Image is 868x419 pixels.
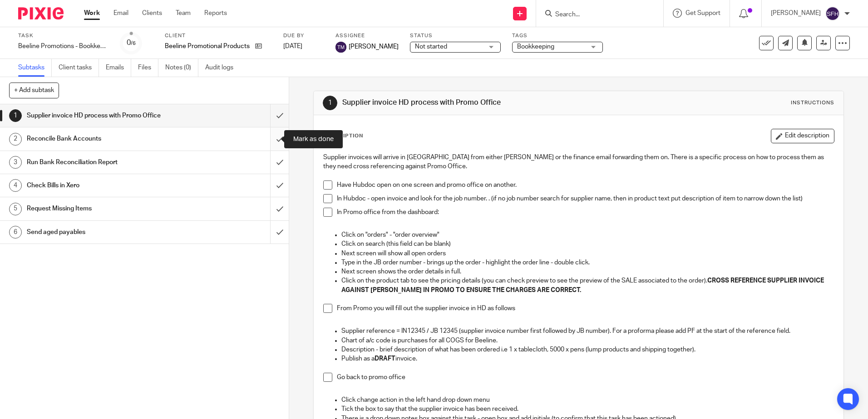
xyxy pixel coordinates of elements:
[27,109,183,122] h1: Supplier invoice HD process with Promo Office
[337,208,833,217] p: In Promo office from the dashboard:
[131,41,136,46] small: /6
[375,356,395,362] strong: DRAFT
[337,373,833,382] p: Go back to promo office
[27,156,183,169] h1: Run Bank Reconciliation Report
[341,404,833,414] p: Tick the box to say that the supplier invoice has been received.
[335,32,399,39] label: Assignee
[9,156,22,169] div: 3
[18,42,109,51] div: Beeline Promotions - Bookkeeping - Friday
[791,99,834,107] div: Instructions
[84,9,100,18] a: Work
[323,153,833,171] p: Supplier invoices will arrive in [GEOGRAPHIC_DATA] from either [PERSON_NAME] or the finance email...
[9,133,22,146] div: 2
[341,258,833,267] p: Type in the JB order number - brings up the order - highlight the order line - double click.
[341,354,833,363] p: Publish as a invoice.
[341,276,833,295] p: Click on the product tab to see the pricing details (you can check preview to see the preview of ...
[176,9,191,18] a: Team
[554,11,636,19] input: Search
[18,42,109,51] div: Beeline Promotions - Bookkeeping - [DATE]
[323,132,363,140] p: Description
[106,59,131,77] a: Emails
[341,267,833,276] p: Next screen shows the order details in full.
[337,304,833,313] p: From Promo you will fill out the supplier invoice in HD as follows
[59,59,99,77] a: Client tasks
[9,226,22,239] div: 6
[686,10,720,16] span: Get Support
[341,336,833,345] p: Chart of a/c code is purchases for all COGS for Beeline.
[205,59,240,77] a: Audit logs
[113,9,128,18] a: Email
[349,42,399,51] span: [PERSON_NAME]
[27,225,183,239] h1: Send aged payables
[341,249,833,258] p: Next screen will show all open orders
[341,395,833,404] p: Click change action in the left hand drop down menu
[341,345,833,354] p: Description - brief description of what has been ordered i.e 1 x tablecloth, 5000 x pens (lump pr...
[342,98,598,107] h1: Supplier invoice HD process with Promo Office
[18,32,109,39] label: Task
[9,109,22,122] div: 1
[27,179,183,192] h1: Check Bills in Xero
[341,278,825,293] strong: CROSS REFERENCE SUPPLIER INVOICE AGAINST [PERSON_NAME] IN PROMO TO ENSURE THE CHARGES ARE CORRECT.
[337,194,833,203] p: In Hubdoc - open invoice and look for the job number. . (if no job number search for supplier nam...
[323,96,337,110] div: 1
[142,9,162,18] a: Clients
[337,180,833,190] p: Have Hubdoc open on one screen and promo office on another.
[825,6,840,21] img: svg%3E
[512,32,603,39] label: Tags
[771,9,821,18] p: [PERSON_NAME]
[165,42,251,51] p: Beeline Promotional Products Ltd
[204,9,227,18] a: Reports
[9,179,22,192] div: 4
[127,38,136,48] div: 0
[138,59,158,77] a: Files
[341,326,833,336] p: Supplier reference = IN12345 / JB 12345 (supplier invoice number first followed by JB number). Fo...
[415,44,447,50] span: Not started
[165,32,272,39] label: Client
[283,32,324,39] label: Due by
[9,203,22,215] div: 5
[341,230,833,239] p: Click on "orders" - "order overview"
[341,239,833,248] p: Click on search (this field can be blank)
[27,132,183,146] h1: Reconcile Bank Accounts
[18,7,64,19] img: Pixie
[283,43,302,49] span: [DATE]
[18,59,52,77] a: Subtasks
[771,129,834,143] button: Edit description
[165,59,198,77] a: Notes (0)
[9,83,59,98] button: + Add subtask
[410,32,501,39] label: Status
[27,202,183,215] h1: Request Missing Items
[335,42,346,53] img: svg%3E
[517,44,554,50] span: Bookkeeping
